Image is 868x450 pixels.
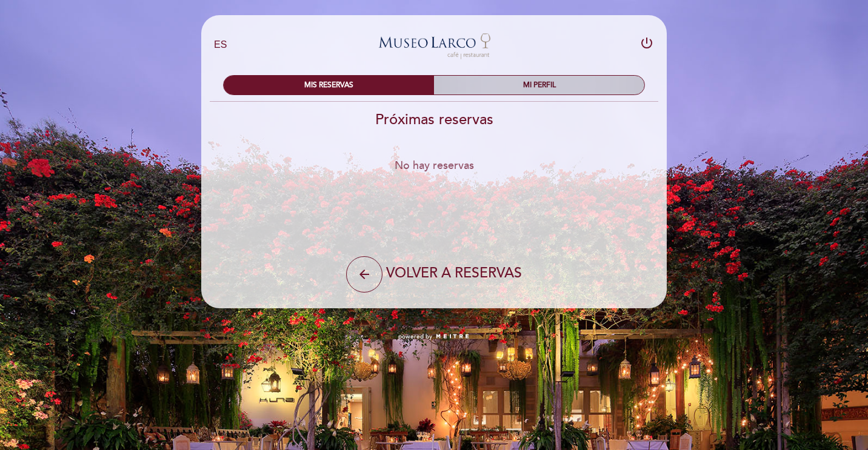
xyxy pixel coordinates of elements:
h2: Próximas reservas [201,111,667,128]
img: MEITRE [435,334,470,340]
span: powered by [398,333,432,341]
span: VOLVER A RESERVAS [386,265,522,282]
button: power_settings_new [639,36,654,55]
div: No hay reservas [201,159,667,172]
a: Museo [GEOGRAPHIC_DATA] - Restaurant [358,28,510,62]
i: arrow_back [357,267,372,282]
div: MIS RESERVAS [224,76,434,94]
button: arrow_back [346,256,382,293]
a: powered by [398,333,470,341]
i: power_settings_new [639,36,654,50]
div: MI PERFIL [434,76,644,94]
